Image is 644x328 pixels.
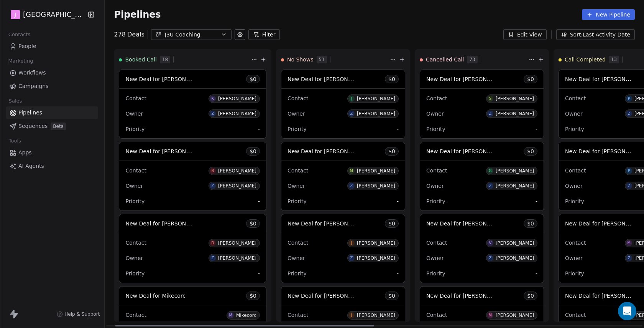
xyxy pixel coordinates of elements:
[357,111,395,116] div: [PERSON_NAME]
[218,183,256,189] div: [PERSON_NAME]
[287,198,307,204] span: Priority
[211,111,214,117] div: Z
[426,95,447,101] span: Contact
[218,255,256,261] div: [PERSON_NAME]
[51,123,66,130] span: Beta
[527,292,534,300] span: $ 0
[6,40,98,53] a: People
[281,70,405,139] div: New Deal for [PERSON_NAME]$0ContactJ[PERSON_NAME]OwnerZ[PERSON_NAME]Priority-
[426,270,445,277] span: Priority
[496,111,534,116] div: [PERSON_NAME]
[496,255,534,261] div: [PERSON_NAME]
[351,312,352,318] div: J
[357,240,395,246] div: [PERSON_NAME]
[350,111,353,117] div: Z
[496,96,534,101] div: [PERSON_NAME]
[426,255,444,261] span: Owner
[18,149,32,157] span: Apps
[350,183,353,189] div: Z
[250,292,256,300] span: $ 0
[489,240,491,246] div: V
[236,313,256,318] div: Mikecorc
[212,96,214,102] div: K
[350,168,353,174] div: M
[582,9,635,20] button: New Pipeline
[5,135,24,147] span: Tools
[57,311,100,317] a: Help & Support
[211,240,214,246] div: D
[628,168,630,174] div: P
[426,220,507,227] span: New Deal for [PERSON_NAME]
[258,270,260,277] span: -
[357,96,395,101] div: [PERSON_NAME]
[18,109,42,117] span: Pipelines
[527,147,534,155] span: $ 0
[5,29,34,40] span: Contacts
[317,56,327,63] span: 51
[165,31,218,39] div: J3U Coaching
[489,183,491,189] div: Z
[357,313,395,318] div: [PERSON_NAME]
[258,125,260,133] span: -
[281,50,388,70] div: No Shows51
[565,255,583,261] span: Owner
[565,183,583,189] span: Owner
[536,197,537,205] span: -
[565,167,586,174] span: Contact
[467,56,477,63] span: 73
[64,311,100,317] span: Help & Support
[628,96,630,102] div: P
[503,29,547,40] button: Edit View
[125,56,156,63] span: Booked Call
[357,255,395,261] div: [PERSON_NAME]
[426,75,507,83] span: New Deal for [PERSON_NAME]
[287,255,305,261] span: Owner
[489,111,491,117] div: Z
[281,142,405,211] div: New Deal for [PERSON_NAME]$0ContactM[PERSON_NAME]OwnerZ[PERSON_NAME]Priority-
[397,197,399,205] span: -
[125,198,145,204] span: Priority
[125,293,186,299] span: New Deal for Mikecorc
[556,29,635,40] button: Sort: Last Activity Date
[388,147,395,155] span: $ 0
[426,240,447,246] span: Contact
[565,312,586,318] span: Contact
[618,302,636,320] div: Open Intercom Messenger
[160,56,170,63] span: 18
[5,95,25,107] span: Sales
[287,56,314,63] span: No Shows
[125,255,143,261] span: Owner
[388,220,395,227] span: $ 0
[250,147,256,155] span: $ 0
[6,120,98,133] a: SequencesBeta
[248,29,280,40] button: Filter
[565,56,606,63] span: Call Completed
[18,122,48,130] span: Sequences
[258,197,260,205] span: -
[426,167,447,174] span: Contact
[489,255,491,261] div: Z
[119,214,266,283] div: New Deal for [PERSON_NAME]$0ContactD[PERSON_NAME]OwnerZ[PERSON_NAME]Priority-
[489,312,492,318] div: M
[287,292,368,299] span: New Deal for [PERSON_NAME]
[125,111,143,117] span: Owner
[527,220,534,227] span: $ 0
[5,55,36,67] span: Marketing
[496,168,534,174] div: [PERSON_NAME]
[536,270,537,277] span: -
[119,70,266,139] div: New Deal for [PERSON_NAME]$0ContactK[PERSON_NAME]OwnerZ[PERSON_NAME]Priority-
[119,142,266,211] div: New Deal for [PERSON_NAME]$0ContactB[PERSON_NAME]OwnerZ[PERSON_NAME]Priority-
[287,167,308,174] span: Contact
[287,312,308,318] span: Contact
[287,220,368,227] span: New Deal for [PERSON_NAME]
[426,292,507,299] span: New Deal for [PERSON_NAME]
[218,111,256,116] div: [PERSON_NAME]
[125,147,206,155] span: New Deal for [PERSON_NAME]
[351,240,352,246] div: J
[628,255,630,261] div: Z
[628,183,630,189] div: Z
[18,162,44,170] span: AI Agents
[229,312,233,318] div: M
[125,220,206,227] span: New Deal for [PERSON_NAME]
[287,147,368,155] span: New Deal for [PERSON_NAME]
